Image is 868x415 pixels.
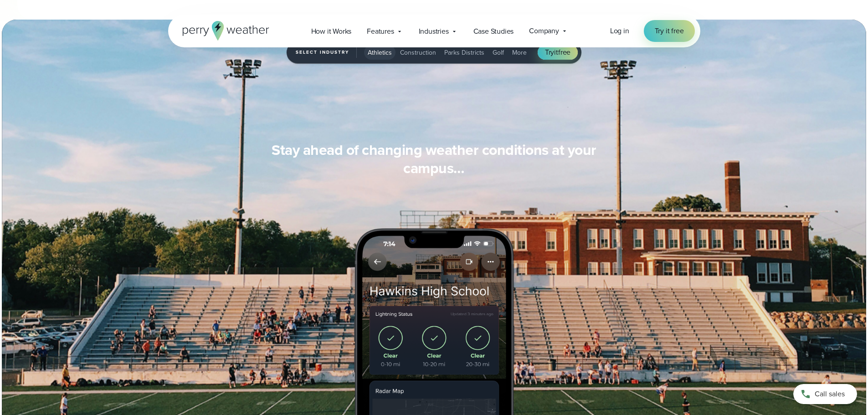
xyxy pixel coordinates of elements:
[529,26,559,36] span: Company
[466,22,522,41] a: Case Studies
[441,45,488,60] button: Parks Districts
[610,26,629,36] a: Log in
[493,48,504,57] span: Golf
[367,26,394,37] span: Features
[419,26,449,37] span: Industries
[793,384,857,404] a: Call sales
[396,45,440,60] button: Construction
[815,389,845,400] span: Call sales
[400,48,436,57] span: Construction
[296,47,357,58] span: Select Industry
[368,48,392,57] span: Athletics
[444,48,484,57] span: Parks Districts
[303,22,360,41] a: How it Works
[610,26,629,36] span: Log in
[508,45,530,60] button: More
[644,20,695,42] a: Try it free
[473,26,514,37] span: Case Studies
[512,48,527,57] span: More
[489,45,508,60] button: Golf
[655,26,684,36] span: Try it free
[259,141,609,177] h3: Stay ahead of changing weather conditions at your campus…
[554,47,558,57] span: it
[545,47,570,58] span: Try free
[538,45,578,60] a: Tryitfree
[364,45,395,60] button: Athletics
[311,26,352,37] span: How it Works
